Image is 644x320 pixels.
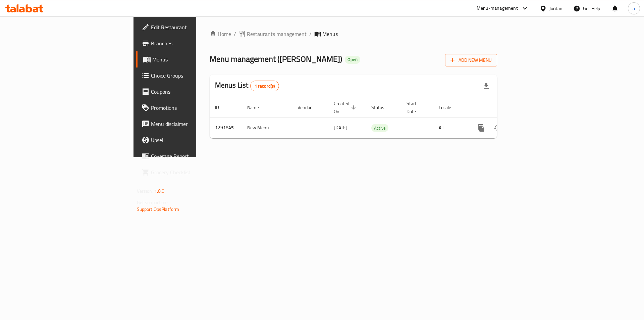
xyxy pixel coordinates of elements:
span: Menu disclaimer [151,120,236,128]
span: a [633,5,635,12]
span: 1.0.0 [154,187,165,195]
span: Name [247,103,268,111]
span: Created On [334,99,358,116]
span: Coverage Report [151,152,236,160]
span: Active [371,124,388,132]
a: Coverage Report [136,148,241,164]
a: Coupons [136,84,241,100]
li: / [309,30,312,38]
span: Menus [322,30,338,38]
span: Restaurants management [247,30,307,38]
span: ID [215,103,228,111]
span: Edit Restaurant [151,23,236,31]
div: Open [345,56,360,64]
div: Jordan [549,5,562,12]
span: Version: [137,187,153,195]
span: Open [345,57,360,62]
nav: breadcrumb [210,30,497,38]
a: Branches [136,35,241,51]
button: more [473,120,489,136]
span: Start Date [407,99,425,116]
span: Status [371,103,393,111]
div: Export file [478,78,494,94]
h2: Menus List [215,80,279,91]
a: Edit Restaurant [136,19,241,35]
a: Support.OpsPlatform [137,205,179,214]
span: Upsell [151,136,236,144]
a: Promotions [136,100,241,116]
a: Choice Groups [136,67,241,84]
td: New Menu [242,118,292,138]
span: Coupons [151,88,236,96]
div: Menu-management [477,4,518,12]
span: Locale [439,103,460,111]
span: Vendor [298,103,320,111]
span: [DATE] [334,123,347,132]
a: Grocery Checklist [136,164,241,180]
a: Upsell [136,132,241,148]
a: Restaurants management [239,30,307,38]
div: Total records count [250,81,279,91]
span: Menu management ( [PERSON_NAME] ) [210,51,342,66]
span: Menus [152,55,236,63]
th: Actions [468,97,543,118]
button: Change Status [489,120,505,136]
td: All [433,118,468,138]
a: Menus [136,51,241,67]
td: - [401,118,433,138]
button: Add New Menu [445,54,497,66]
span: 1 record(s) [251,83,279,89]
table: enhanced table [210,97,543,138]
a: Menu disclaimer [136,116,241,132]
span: Branches [151,39,236,47]
span: Get support on: [137,198,168,207]
span: Grocery Checklist [151,168,236,176]
span: Add New Menu [450,56,492,64]
span: Promotions [151,104,236,112]
span: Choice Groups [151,72,236,80]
